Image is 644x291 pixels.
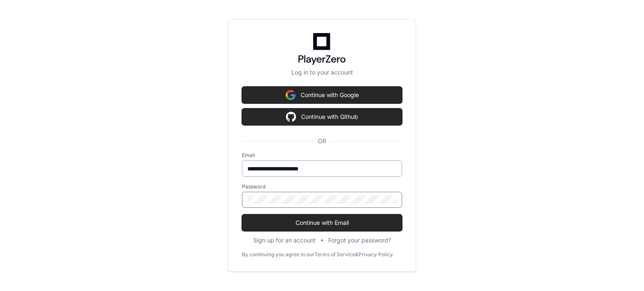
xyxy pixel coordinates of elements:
[253,236,316,245] button: Sign up for an account
[286,108,296,125] img: Sign in with google
[314,251,355,258] a: Terms of Service
[242,219,402,227] span: Continue with Email
[242,68,402,77] p: Log in to your account
[314,137,330,145] span: OR
[355,251,358,258] div: &
[328,236,391,245] button: Forgot your password?
[242,108,402,125] button: Continue with Github
[242,183,402,190] label: Password
[242,214,402,231] button: Continue with Email
[358,251,394,258] a: Privacy Policy.
[286,87,296,103] img: Sign in with google
[242,251,314,258] div: By continuing you agree to our
[242,152,402,159] label: Email
[242,87,402,103] button: Continue with Google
